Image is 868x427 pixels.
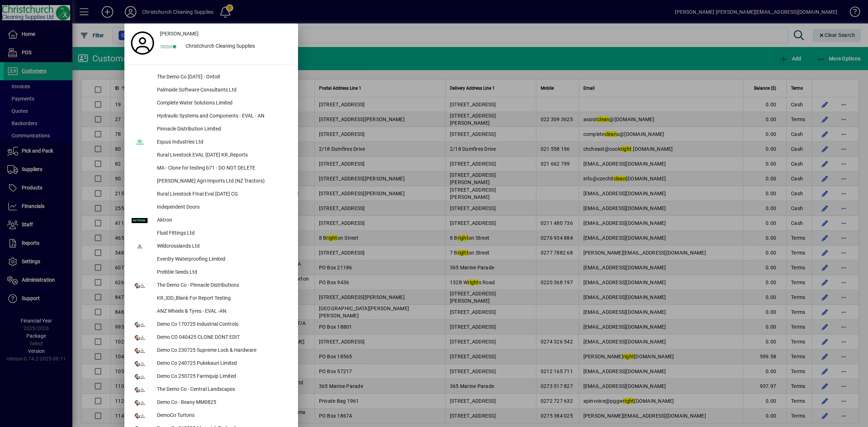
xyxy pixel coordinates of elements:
div: Complete Water Solutions Limited [151,97,294,110]
button: Demo Co 250725 Farmquip Limited [128,370,294,383]
div: Demo Co 170725 Industrial Controls [151,318,294,331]
button: Prebble Seeds Ltd [128,266,294,279]
button: Demo Co - Beany MM0825 [128,396,294,409]
button: The Demo Co - Pinnacle Distributions [128,279,294,292]
div: The Demo Co - Pinnacle Distributions [151,279,294,292]
div: Christchurch Cleaning Supplies [180,40,294,53]
button: ANZ Wheels & Tyres - EVAL -AN [128,305,294,318]
div: Independent Doors [151,201,294,214]
button: Demo CO 040425 CLONE DONT EDIT [128,331,294,344]
button: Fluid Fittings Ltd [128,227,294,240]
button: Hydraulic Systems and Components - EVAL - AN [128,110,294,123]
a: [PERSON_NAME] [157,27,294,40]
div: Fluid Fittings Ltd [151,227,294,240]
div: Wildcrosslands Ltd [151,240,294,253]
div: The Demo Co - Central Landscapes [151,383,294,396]
button: Demo Co 230725 Supreme Lock & Hardware [128,344,294,357]
a: Profile [128,37,157,50]
div: Equus Industries Ltd [151,136,294,149]
button: [PERSON_NAME] Agri-Imports Ltd (NZ Tractors) [128,175,294,188]
div: MA - Clone for testing b71 - DO NOT DELETE [151,162,294,175]
div: Rural Livestock EVAL [DATE] KR_Reports [151,149,294,162]
button: Rural Livestock FInal Eval [DATE] CG [128,188,294,201]
div: DemoCo Turtons [151,409,294,422]
div: Demo Co 240725 Pukekauri Limited [151,357,294,370]
button: Christchurch Cleaning Supplies [157,40,294,53]
button: Equus Industries Ltd [128,136,294,149]
button: Wildcrosslands Ltd [128,240,294,253]
div: Everdry Waterproofing Limited [151,253,294,266]
button: Demo Co 170725 Industrial Controls [128,318,294,331]
button: Complete Water Solutions Limited [128,97,294,110]
div: The Demo Co [DATE] - Ontoit [151,71,294,84]
div: [PERSON_NAME] Agri-Imports Ltd (NZ Tractors) [151,175,294,188]
div: Demo Co 230725 Supreme Lock & Hardware [151,344,294,357]
button: KR_IDD_Blank For Report Testing [128,292,294,305]
button: The Demo Co - Central Landscapes [128,383,294,396]
button: DemoCo Turtons [128,409,294,422]
div: Demo Co 250725 Farmquip Limited [151,370,294,383]
div: Demo CO 040425 CLONE DONT EDIT [151,331,294,344]
button: Pinnacle Distribution Limited [128,123,294,136]
div: Pinnacle Distribution Limited [151,123,294,136]
div: Demo Co - Beany MM0825 [151,396,294,409]
span: [PERSON_NAME] [160,30,199,38]
div: Hydraulic Systems and Components - EVAL - AN [151,110,294,123]
div: Prebble Seeds Ltd [151,266,294,279]
button: Rural Livestock EVAL [DATE] KR_Reports [128,149,294,162]
button: The Demo Co [DATE] - Ontoit [128,71,294,84]
div: ANZ Wheels & Tyres - EVAL -AN [151,305,294,318]
div: Palmside Software Consultants Ltd [151,84,294,97]
div: KR_IDD_Blank For Report Testing [151,292,294,305]
button: Aktron [128,214,294,227]
button: Demo Co 240725 Pukekauri Limited [128,357,294,370]
button: Palmside Software Consultants Ltd [128,84,294,97]
button: Independent Doors [128,201,294,214]
button: MA - Clone for testing b71 - DO NOT DELETE [128,162,294,175]
button: Everdry Waterproofing Limited [128,253,294,266]
div: Aktron [151,214,294,227]
div: Rural Livestock FInal Eval [DATE] CG [151,188,294,201]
